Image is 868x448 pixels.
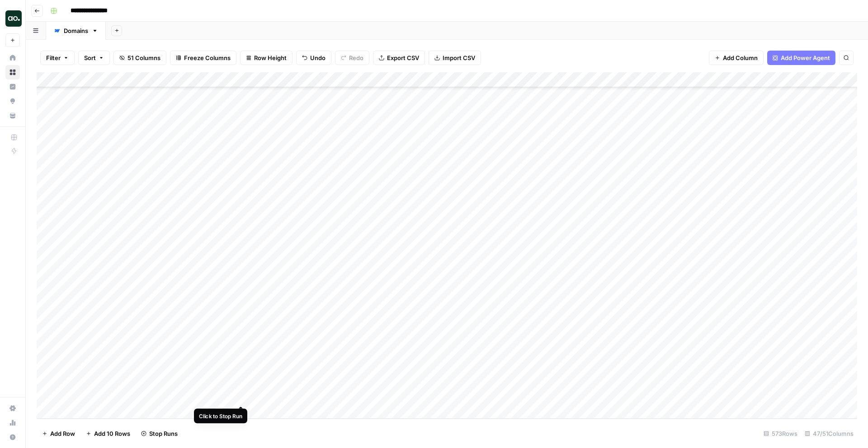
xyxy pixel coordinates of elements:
[64,26,88,35] div: Domains
[46,53,61,62] span: Filter
[5,10,22,27] img: AO Internal Ops Logo
[5,79,20,94] a: Insights
[767,51,835,65] button: Add Power Agent
[149,429,178,438] span: Stop Runs
[349,53,363,62] span: Redo
[80,426,136,441] button: Add 10 Rows
[240,51,292,65] button: Row Height
[113,51,166,65] button: 51 Columns
[5,401,20,415] a: Settings
[709,51,764,65] button: Add Column
[429,51,481,65] button: Import CSV
[5,65,20,79] a: Browse
[5,94,20,108] a: Opportunities
[170,51,236,65] button: Freeze Columns
[199,412,242,420] div: Click to Stop Run
[310,53,325,62] span: Undo
[335,51,369,65] button: Redo
[387,53,419,62] span: Export CSV
[5,51,20,65] a: Home
[50,429,75,438] span: Add Row
[94,429,130,438] span: Add 10 Rows
[296,51,331,65] button: Undo
[46,22,106,40] a: Domains
[443,53,475,62] span: Import CSV
[127,53,160,62] span: 51 Columns
[5,7,20,30] button: Workspace: AO Internal Ops
[37,426,80,441] button: Add Row
[5,415,20,430] a: Usage
[760,426,801,441] div: 573 Rows
[5,108,20,123] a: Your Data
[781,53,830,62] span: Add Power Agent
[84,53,96,62] span: Sort
[184,53,231,62] span: Freeze Columns
[5,430,20,444] button: Help + Support
[136,426,183,441] button: Stop Runs
[40,51,75,65] button: Filter
[78,51,110,65] button: Sort
[254,53,287,62] span: Row Height
[373,51,425,65] button: Export CSV
[723,53,758,62] span: Add Column
[801,426,857,441] div: 47/51 Columns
